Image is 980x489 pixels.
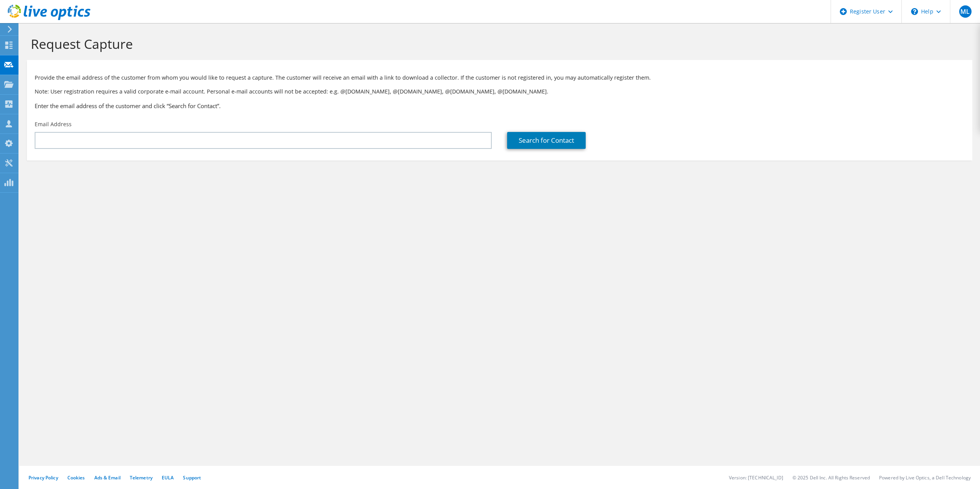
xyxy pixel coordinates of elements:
svg: \n [911,8,918,15]
li: Powered by Live Optics, a Dell Technology [879,474,971,481]
a: Ads & Email [94,474,121,481]
a: Cookies [67,474,85,481]
a: EULA [162,474,174,481]
label: Email Address [35,120,72,128]
h3: Enter the email address of the customer and click “Search for Contact”. [35,102,965,110]
a: Support [183,474,201,481]
a: Privacy Policy [28,474,58,481]
span: ML [959,5,972,18]
li: Version: [TECHNICAL_ID] [729,474,783,481]
a: Search for Contact [507,132,586,149]
h1: Request Capture [31,36,965,52]
li: © 2025 Dell Inc. All Rights Reserved [792,474,870,481]
p: Provide the email address of the customer from whom you would like to request a capture. The cust... [35,73,965,82]
p: Note: User registration requires a valid corporate e-mail account. Personal e-mail accounts will ... [35,87,965,96]
a: Telemetry [130,474,152,481]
